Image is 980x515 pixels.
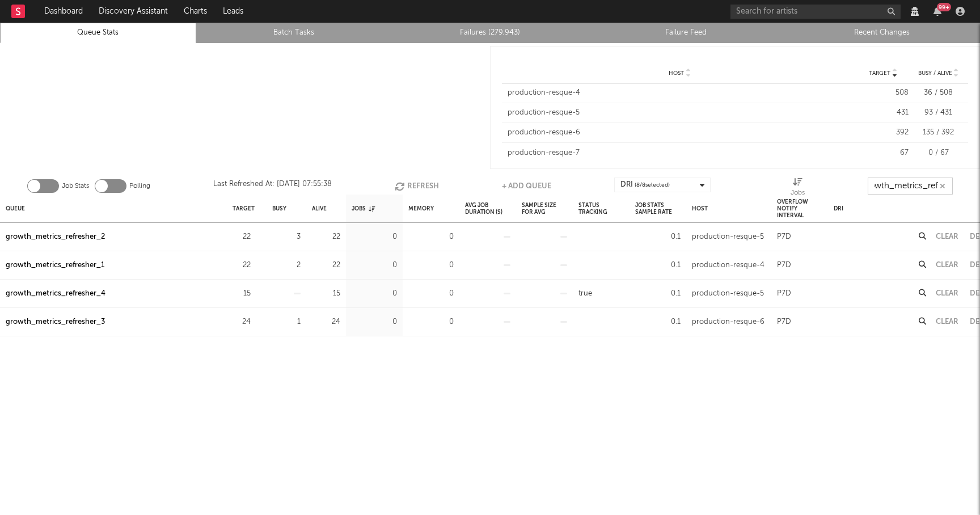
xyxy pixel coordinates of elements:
div: 24 [233,315,251,329]
div: Overflow Notify Interval [777,196,822,221]
div: 0 [408,230,454,244]
div: Jobs [791,178,805,199]
div: production-resque-5 [692,230,764,244]
div: 99 + [937,3,951,11]
div: 15 [312,287,340,301]
div: 431 [857,107,909,119]
div: 2 [272,259,301,272]
div: 0 [408,315,454,329]
a: growth_metrics_refresher_4 [6,287,105,301]
div: Alive [312,196,327,221]
div: 22 [233,259,251,272]
div: 0 [408,287,454,301]
div: production-resque-5 [508,107,852,119]
div: 392 [857,127,909,138]
div: Sample Size For Avg [522,196,567,221]
label: Polling [129,179,150,193]
div: 3 [272,230,301,244]
label: Job Stats [62,179,89,193]
div: 1 [272,315,301,329]
div: 93 / 431 [914,107,962,119]
div: P7D [777,230,791,244]
div: 24 [312,315,340,329]
div: 22 [312,230,340,244]
div: production-resque-4 [508,87,852,99]
div: Memory [408,196,434,221]
div: P7D [777,287,791,301]
div: production-resque-5 [692,287,764,301]
div: Last Refreshed At: [DATE] 07:55:38 [213,178,332,195]
div: Busy [272,196,286,221]
div: P7D [777,259,791,272]
div: Jobs [352,196,375,221]
div: 67 [857,147,909,159]
div: Host [692,196,708,221]
div: production-resque-7 [508,147,852,159]
div: DRI [834,196,843,221]
span: Busy / Alive [918,70,952,77]
div: 0 [352,259,397,272]
a: Failure Feed [594,26,778,40]
span: Host [669,70,684,77]
button: Clear [936,318,958,326]
div: 0.1 [635,315,681,329]
div: DRI [620,178,670,192]
div: 0 [408,259,454,272]
div: 22 [233,230,251,244]
a: growth_metrics_refresher_1 [6,259,104,272]
button: Refresh [395,178,439,195]
a: growth_metrics_refresher_2 [6,230,105,244]
button: Clear [936,261,958,269]
div: Status Tracking [578,196,624,221]
div: Queue [6,196,25,221]
div: Avg Job Duration (s) [465,196,510,221]
a: growth_metrics_refresher_3 [6,315,105,329]
div: 22 [312,259,340,272]
div: 0.1 [635,230,681,244]
input: Search for artists [730,5,901,19]
div: 0.1 [635,287,681,301]
div: 135 / 392 [914,127,962,138]
div: Job Stats Sample Rate [635,196,681,221]
a: Recent Changes [790,26,974,40]
div: production-resque-6 [508,127,852,138]
div: 0 [352,230,397,244]
div: 0 [352,287,397,301]
button: Clear [936,290,958,297]
button: + Add Queue [502,178,551,195]
a: Batch Tasks [202,26,386,40]
a: Queue Stats [6,26,190,40]
span: ( 8 / 8 selected) [635,178,670,192]
button: 99+ [933,7,941,16]
div: 15 [233,287,251,301]
div: 508 [857,87,909,99]
div: 36 / 508 [914,87,962,99]
div: Target [233,196,255,221]
div: true [578,287,592,301]
div: Jobs [791,186,805,200]
input: Search... [868,178,953,195]
div: production-resque-4 [692,259,764,272]
div: production-resque-6 [692,315,764,329]
div: 0 [352,315,397,329]
div: 0.1 [635,259,681,272]
span: Target [869,70,890,77]
div: P7D [777,315,791,329]
a: Failures (279,943) [398,26,582,40]
button: Clear [936,233,958,240]
div: 0 / 67 [914,147,962,159]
